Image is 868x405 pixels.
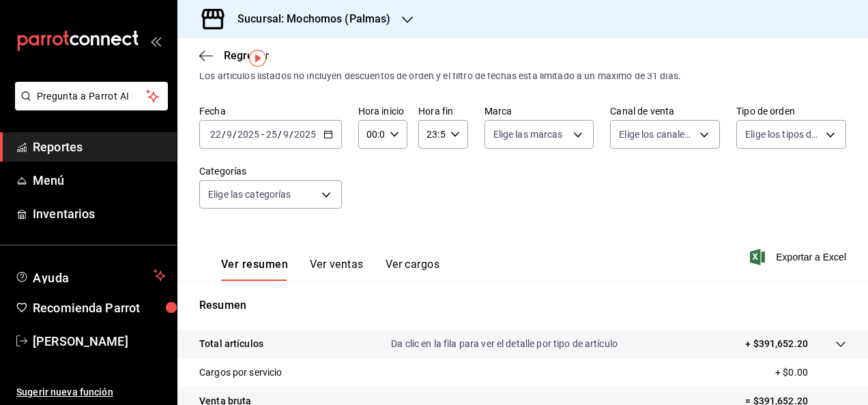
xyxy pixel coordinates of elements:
[33,171,166,190] span: Menú
[745,127,821,141] span: Elige los tipos de orden
[386,258,440,281] button: Ver cargos
[484,106,594,116] label: Marca
[199,49,269,62] button: Regresar
[233,129,237,140] span: /
[619,127,695,141] span: Elige los canales de venta
[293,129,317,140] input: ----
[310,258,364,281] button: Ver ventas
[237,129,260,140] input: ----
[150,35,161,46] button: open_drawer_menu
[33,299,166,317] span: Recomienda Parrot
[33,267,148,284] span: Ayuda
[418,106,467,116] label: Hora fin
[391,337,618,351] p: Da clic en la fila para ver el detalle por tipo de artículo
[289,129,293,140] span: /
[199,337,263,351] p: Total artículos
[775,365,846,380] p: + $0.00
[358,106,407,116] label: Hora inicio
[221,258,439,281] div: navigation tabs
[37,89,147,104] span: Pregunta a Parrot AI
[199,166,342,176] label: Categorías
[249,50,266,67] img: Tooltip marker
[33,205,166,223] span: Inventarios
[209,129,222,140] input: --
[15,82,168,110] button: Pregunta a Parrot AI
[221,258,288,281] button: Ver resumen
[33,332,166,350] span: [PERSON_NAME]
[33,138,166,156] span: Reportes
[199,69,846,83] div: Los artículos listados no incluyen descuentos de orden y el filtro de fechas está limitado a un m...
[610,106,720,116] label: Canal de venta
[753,249,846,265] button: Exportar a Excel
[227,11,391,27] h3: Sucursal: Mochomos (Palmas)
[278,129,282,140] span: /
[224,49,269,62] span: Regresar
[283,129,289,140] input: --
[199,365,283,380] p: Cargos por servicio
[199,106,342,116] label: Fecha
[222,129,226,140] span: /
[199,297,846,314] p: Resumen
[208,187,291,201] span: Elige las categorías
[265,129,278,140] input: --
[745,337,808,351] p: + $391,652.20
[16,385,166,400] span: Sugerir nueva función
[736,106,846,116] label: Tipo de orden
[10,99,168,113] a: Pregunta a Parrot AI
[261,129,264,140] span: -
[493,127,563,141] span: Elige las marcas
[226,129,233,140] input: --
